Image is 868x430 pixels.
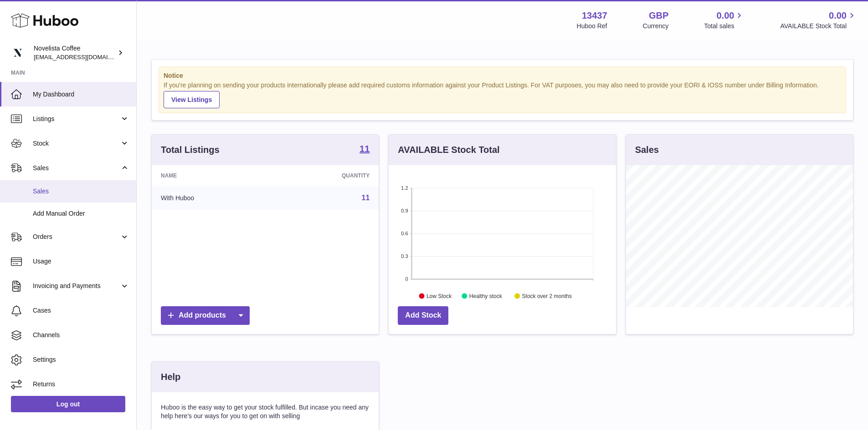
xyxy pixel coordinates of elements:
[582,10,607,22] strong: 13437
[469,293,503,299] text: Healthy stock
[11,46,25,60] img: internalAdmin-13437@internal.huboo.com
[704,10,745,30] a: 0.00 Total sales
[34,53,134,61] span: [EMAIL_ADDRESS][DOMAIN_NAME]
[33,306,129,315] span: Cases
[33,139,120,148] span: Stock
[780,22,857,30] span: AVAILABLE Stock Total
[717,10,734,22] span: 0.00
[406,276,408,282] text: 0
[33,187,129,196] span: Sales
[649,10,668,22] strong: GBP
[401,185,408,191] text: 1.2
[577,22,607,30] div: Huboo Ref
[164,81,841,108] div: If you're planning on sending your products internationally please add required customs informati...
[161,371,180,383] h3: Help
[164,91,220,108] a: View Listings
[33,164,120,172] span: Sales
[362,194,370,202] a: 11
[426,293,452,299] text: Low Stock
[11,396,125,412] a: Log out
[161,403,370,420] p: Huboo is the easy way to get your stock fulfilled. But incase you need any help here's our ways f...
[152,186,272,210] td: With Huboo
[33,115,120,123] span: Listings
[635,144,659,156] h3: Sales
[704,22,745,30] span: Total sales
[33,257,129,266] span: Usage
[33,90,129,99] span: My Dashboard
[33,282,120,290] span: Invoicing and Payments
[401,231,408,236] text: 0.6
[33,233,120,241] span: Orders
[161,144,220,156] h3: Total Listings
[34,44,116,61] div: Novelista Coffee
[398,144,499,156] h3: AVAILABLE Stock Total
[398,306,448,325] a: Add Stock
[643,22,669,30] div: Currency
[829,10,847,22] span: 0.00
[33,380,129,389] span: Returns
[33,355,129,364] span: Settings
[360,144,370,153] strong: 11
[401,253,408,259] text: 0.3
[164,71,841,80] strong: Notice
[522,293,572,299] text: Stock over 2 months
[33,209,129,218] span: Add Manual Order
[401,208,408,213] text: 0.9
[33,331,129,339] span: Channels
[272,165,379,186] th: Quantity
[360,144,370,155] a: 11
[161,306,250,325] a: Add products
[780,10,857,30] a: 0.00 AVAILABLE Stock Total
[152,165,272,186] th: Name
